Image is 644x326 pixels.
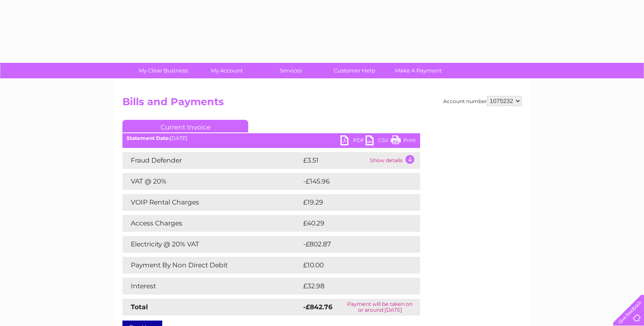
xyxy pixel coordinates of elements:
[340,299,420,316] td: Payment will be taken on or around [DATE]
[301,173,406,190] td: -£145.96
[301,257,403,274] td: £10.00
[303,303,332,311] strong: -£842.76
[340,135,366,147] a: PDF
[301,278,403,295] td: £32.98
[301,194,402,211] td: £19.29
[391,135,416,147] a: Print
[129,63,198,78] a: My Clear Business
[122,96,522,112] h2: Bills and Payments
[384,63,453,78] a: Make A Payment
[122,236,301,253] td: Electricity @ 20% VAT
[131,303,148,311] strong: Total
[192,63,262,78] a: My Account
[301,152,368,169] td: £3.51
[366,135,391,147] a: CSV
[122,152,301,169] td: Fraud Defender
[122,257,301,274] td: Payment By Non Direct Debit
[256,63,325,78] a: Services
[320,63,389,78] a: Customer Help
[122,173,301,190] td: VAT @ 20%
[122,135,420,141] div: [DATE]
[443,96,522,106] div: Account number
[122,215,301,232] td: Access Charges
[122,278,301,295] td: Interest
[301,236,406,253] td: -£802.87
[368,152,420,169] td: Show details
[122,194,301,211] td: VOIP Rental Charges
[301,215,403,232] td: £40.29
[122,120,248,132] a: Current Invoice
[127,135,170,141] b: Statement Date:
